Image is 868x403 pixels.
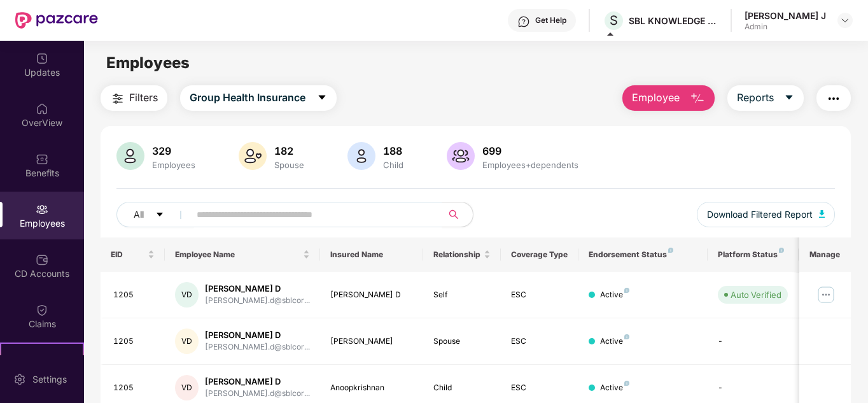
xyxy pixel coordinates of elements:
div: Spouse [272,160,307,170]
button: Download Filtered Report [697,202,836,227]
button: Group Health Insurancecaret-down [180,85,337,111]
div: Active [600,289,629,301]
span: Group Health Insurance [190,90,305,106]
button: Employee [622,85,715,111]
div: Endorsement Status [589,250,697,260]
div: Active [600,336,629,348]
div: [PERSON_NAME] D [330,289,414,301]
span: caret-down [784,92,794,104]
img: svg+xml;base64,PHN2ZyB4bWxucz0iaHR0cDovL3d3dy53My5vcmcvMjAwMC9zdmciIHhtbG5zOnhsaW5rPSJodHRwOi8vd3... [447,142,475,170]
div: 329 [150,145,198,157]
div: 188 [381,145,406,157]
img: svg+xml;base64,PHN2ZyB4bWxucz0iaHR0cDovL3d3dy53My5vcmcvMjAwMC9zdmciIHhtbG5zOnhsaW5rPSJodHRwOi8vd3... [239,142,267,170]
img: svg+xml;base64,PHN2ZyBpZD0iU2V0dGluZy0yMHgyMCIgeG1sbnM9Imh0dHA6Ly93d3cudzMub3JnLzIwMDAvc3ZnIiB3aW... [13,373,26,386]
div: VD [175,375,199,400]
button: Allcaret-down [116,202,194,227]
div: [PERSON_NAME] [330,336,414,348]
div: Employees [150,160,198,170]
span: caret-down [317,92,327,104]
td: - [708,318,798,365]
img: svg+xml;base64,PHN2ZyB4bWxucz0iaHR0cDovL3d3dy53My5vcmcvMjAwMC9zdmciIHdpZHRoPSI4IiBoZWlnaHQ9IjgiIH... [668,248,673,253]
img: svg+xml;base64,PHN2ZyB4bWxucz0iaHR0cDovL3d3dy53My5vcmcvMjAwMC9zdmciIHdpZHRoPSIyNCIgaGVpZ2h0PSIyNC... [826,91,841,106]
div: Child [433,382,491,394]
div: ESC [511,336,568,348]
div: VD [175,282,199,308]
div: [PERSON_NAME] D [205,329,310,341]
span: Reports [737,90,774,106]
button: search [442,202,473,227]
img: svg+xml;base64,PHN2ZyBpZD0iSGVscC0zMngzMiIgeG1sbnM9Imh0dHA6Ly93d3cudzMub3JnLzIwMDAvc3ZnIiB3aWR0aD... [517,15,530,28]
img: New Pazcare Logo [15,12,98,29]
span: Employee [632,90,680,106]
img: manageButton [816,285,836,305]
th: Employee Name [165,237,320,272]
div: Admin [745,22,826,32]
img: svg+xml;base64,PHN2ZyB4bWxucz0iaHR0cDovL3d3dy53My5vcmcvMjAwMC9zdmciIHhtbG5zOnhsaW5rPSJodHRwOi8vd3... [819,210,825,218]
img: svg+xml;base64,PHN2ZyBpZD0iQ0RfQWNjb3VudHMiIGRhdGEtbmFtZT0iQ0QgQWNjb3VudHMiIHhtbG5zPSJodHRwOi8vd3... [36,253,48,266]
div: Platform Status [718,250,788,260]
div: Employees+dependents [480,160,581,170]
div: ESC [511,289,568,301]
img: svg+xml;base64,PHN2ZyBpZD0iVXBkYXRlZCIgeG1sbnM9Imh0dHA6Ly93d3cudzMub3JnLzIwMDAvc3ZnIiB3aWR0aD0iMj... [36,52,48,65]
div: [PERSON_NAME].d@sblcor... [205,388,310,400]
span: S [610,13,618,28]
span: Filters [129,90,158,106]
img: svg+xml;base64,PHN2ZyBpZD0iSG9tZSIgeG1sbnM9Imh0dHA6Ly93d3cudzMub3JnLzIwMDAvc3ZnIiB3aWR0aD0iMjAiIG... [36,103,48,115]
img: svg+xml;base64,PHN2ZyB4bWxucz0iaHR0cDovL3d3dy53My5vcmcvMjAwMC9zdmciIHdpZHRoPSIyMSIgaGVpZ2h0PSIyMC... [36,354,48,367]
img: svg+xml;base64,PHN2ZyB4bWxucz0iaHR0cDovL3d3dy53My5vcmcvMjAwMC9zdmciIHdpZHRoPSI4IiBoZWlnaHQ9IjgiIH... [624,334,629,339]
div: 1205 [113,382,155,394]
div: Active [600,382,629,394]
div: [PERSON_NAME] D [205,376,310,388]
span: All [134,208,144,222]
div: [PERSON_NAME].d@sblcor... [205,341,310,353]
span: search [442,209,466,220]
th: Coverage Type [501,237,578,272]
span: Employees [106,53,190,72]
span: Download Filtered Report [707,208,813,222]
div: Self [433,289,491,301]
span: Employee Name [175,250,300,260]
img: svg+xml;base64,PHN2ZyB4bWxucz0iaHR0cDovL3d3dy53My5vcmcvMjAwMC9zdmciIHdpZHRoPSI4IiBoZWlnaHQ9IjgiIH... [624,381,629,386]
div: 699 [480,145,581,157]
img: svg+xml;base64,PHN2ZyB4bWxucz0iaHR0cDovL3d3dy53My5vcmcvMjAwMC9zdmciIHdpZHRoPSI4IiBoZWlnaHQ9IjgiIH... [624,288,629,293]
div: Get Help [535,15,566,25]
img: svg+xml;base64,PHN2ZyB4bWxucz0iaHR0cDovL3d3dy53My5vcmcvMjAwMC9zdmciIHhtbG5zOnhsaW5rPSJodHRwOi8vd3... [347,142,375,170]
div: 1205 [113,336,155,348]
img: svg+xml;base64,PHN2ZyBpZD0iRW1wbG95ZWVzIiB4bWxucz0iaHR0cDovL3d3dy53My5vcmcvMjAwMC9zdmciIHdpZHRoPS... [36,203,48,216]
img: svg+xml;base64,PHN2ZyBpZD0iQ2xhaW0iIHhtbG5zPSJodHRwOi8vd3d3LnczLm9yZy8yMDAwL3N2ZyIgd2lkdGg9IjIwIi... [36,304,48,316]
div: Child [381,160,406,170]
div: [PERSON_NAME] D [205,283,310,295]
img: svg+xml;base64,PHN2ZyBpZD0iRHJvcGRvd24tMzJ4MzIiIHhtbG5zPSJodHRwOi8vd3d3LnczLm9yZy8yMDAwL3N2ZyIgd2... [840,15,850,25]
button: Filters [101,85,167,111]
th: EID [101,237,165,272]
div: Auto Verified [731,288,781,301]
img: svg+xml;base64,PHN2ZyB4bWxucz0iaHR0cDovL3d3dy53My5vcmcvMjAwMC9zdmciIHdpZHRoPSI4IiBoZWlnaHQ9IjgiIH... [779,248,784,253]
span: caret-down [155,210,164,220]
img: svg+xml;base64,PHN2ZyB4bWxucz0iaHR0cDovL3d3dy53My5vcmcvMjAwMC9zdmciIHhtbG5zOnhsaW5rPSJodHRwOi8vd3... [690,91,705,106]
div: 182 [272,145,307,157]
span: EID [111,250,146,260]
button: Reportscaret-down [727,85,804,111]
span: Relationship [433,250,481,260]
img: svg+xml;base64,PHN2ZyB4bWxucz0iaHR0cDovL3d3dy53My5vcmcvMjAwMC9zdmciIHhtbG5zOnhsaW5rPSJodHRwOi8vd3... [116,142,144,170]
div: Settings [29,373,71,386]
div: 1205 [113,289,155,301]
div: Spouse [433,336,491,348]
div: Anoopkrishnan [330,382,414,394]
div: SBL KNOWLEDGE SERVICES PRIVATE LIMITED [629,15,718,27]
div: ESC [511,382,568,394]
img: svg+xml;base64,PHN2ZyBpZD0iQmVuZWZpdHMiIHhtbG5zPSJodHRwOi8vd3d3LnczLm9yZy8yMDAwL3N2ZyIgd2lkdGg9Ij... [36,153,48,166]
img: svg+xml;base64,PHN2ZyB4bWxucz0iaHR0cDovL3d3dy53My5vcmcvMjAwMC9zdmciIHdpZHRoPSIyNCIgaGVpZ2h0PSIyNC... [110,91,125,106]
div: VD [175,329,199,354]
th: Insured Name [320,237,424,272]
div: [PERSON_NAME].d@sblcor... [205,295,310,307]
th: Manage [799,237,851,272]
th: Relationship [423,237,501,272]
div: [PERSON_NAME] J [745,10,826,22]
